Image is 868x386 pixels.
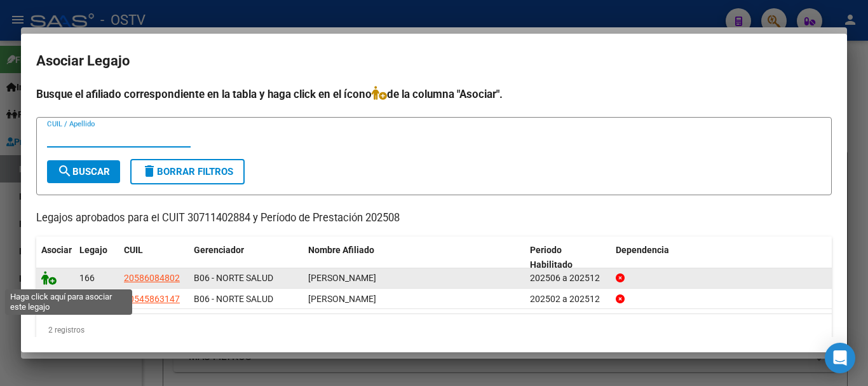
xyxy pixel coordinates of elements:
span: Dependencia [616,245,669,255]
datatable-header-cell: Asociar [36,237,74,279]
mat-icon: delete [142,163,157,179]
button: Buscar [47,160,120,183]
datatable-header-cell: Periodo Habilitado [525,237,611,279]
span: Buscar [57,166,110,177]
span: Periodo Habilitado [530,245,573,270]
span: Legajo [79,245,107,255]
div: 202502 a 202512 [530,292,606,307]
span: B06 - NORTE SALUD [194,294,273,304]
span: B06 - NORTE SALUD [194,273,273,283]
datatable-header-cell: Dependencia [611,237,832,279]
span: CUIL [124,245,143,255]
div: 202506 a 202512 [530,271,606,286]
mat-icon: search [57,163,72,179]
span: 166 [79,273,95,283]
span: Asociar [41,245,72,255]
span: Borrar Filtros [142,166,233,177]
span: Nombre Afiliado [308,245,374,255]
span: PEREZ ARIEL ALEJANDRO [308,294,376,304]
span: 20545863147 [124,294,180,304]
span: FRIAS MATHEO GABRIEL [308,273,376,283]
h2: Asociar Legajo [36,49,832,73]
datatable-header-cell: Gerenciador [189,237,303,279]
datatable-header-cell: Legajo [74,237,119,279]
div: Open Intercom Messenger [825,343,855,373]
datatable-header-cell: CUIL [119,237,189,279]
span: Gerenciador [194,245,244,255]
h4: Busque el afiliado correspondiente en la tabla y haga click en el ícono de la columna "Asociar". [36,86,832,102]
button: Borrar Filtros [130,159,245,184]
div: 2 registros [36,314,832,346]
span: 154 [79,294,95,304]
datatable-header-cell: Nombre Afiliado [303,237,525,279]
p: Legajos aprobados para el CUIT 30711402884 y Período de Prestación 202508 [36,210,832,226]
span: 20586084802 [124,273,180,283]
